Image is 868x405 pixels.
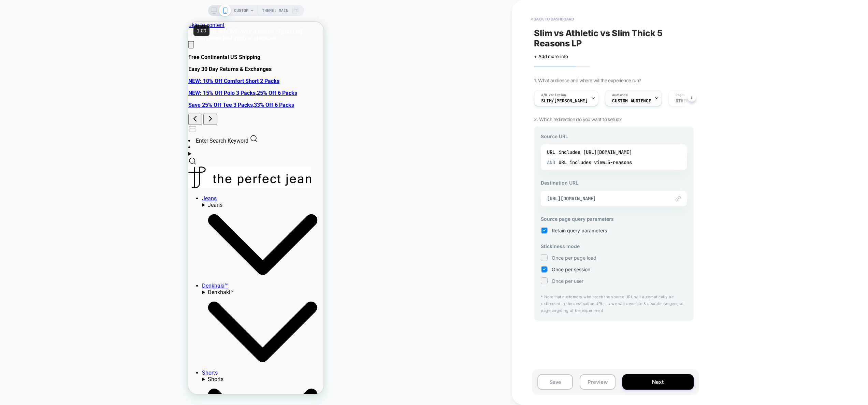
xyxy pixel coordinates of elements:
[66,80,106,86] a: 33% Off 6 Packs
[541,294,687,314] p: * Note that customers who reach the source URL will automatically be redirected to the destinatio...
[537,374,573,390] button: Save
[547,157,555,168] span: AND
[234,5,248,16] span: CUSTOM
[8,116,60,122] span: Enter Search Keyword
[8,116,70,122] drawer-button: Enter Search Keyword
[559,147,632,157] div: includes [URL][DOMAIN_NAME]
[19,180,34,186] span: Jeans
[14,173,28,180] a: Jeans
[547,147,681,157] div: URL
[552,228,607,233] span: Retain query parameters
[19,13,35,19] strong: [name]
[14,267,135,348] summary: Denkhaki™
[14,180,135,261] summary: Jeans
[534,116,622,122] span: 2. Which redirection do you want to setup?
[552,278,583,284] span: Once per user
[15,92,29,103] button: Next announcement bar message
[612,93,627,98] span: Audience
[552,266,590,272] span: Once per session
[527,14,577,25] button: < back to dashboard
[69,68,109,74] a: 25% Off 6 Packs
[541,216,687,222] h3: Source page query parameters
[541,243,687,249] h3: Stickiness mode
[547,196,664,202] span: [URL][DOMAIN_NAME]
[14,261,40,267] a: Denkhaki™
[262,5,288,16] span: Theme: MAIN
[569,157,632,168] div: includes view=5-reasons
[547,157,681,168] div: URL
[541,93,566,98] span: A/B Variation
[676,196,681,201] img: edit
[552,255,596,261] span: Once per page load
[19,354,35,361] span: Shorts
[534,77,641,83] span: 1. What audience and where will the experience run?
[534,28,694,48] span: Slim vs Athletic vs Slim Thick 5 Reasons LP
[541,133,687,139] h3: Source URL
[541,99,588,103] span: Slim/[PERSON_NAME]
[19,267,45,274] span: Denkhaki™
[622,374,694,390] button: Next
[580,374,615,390] button: Preview
[541,180,687,186] h3: Destination URL
[612,99,651,103] span: Custom Audience
[534,54,568,59] span: + Add more info
[14,348,29,354] a: Shorts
